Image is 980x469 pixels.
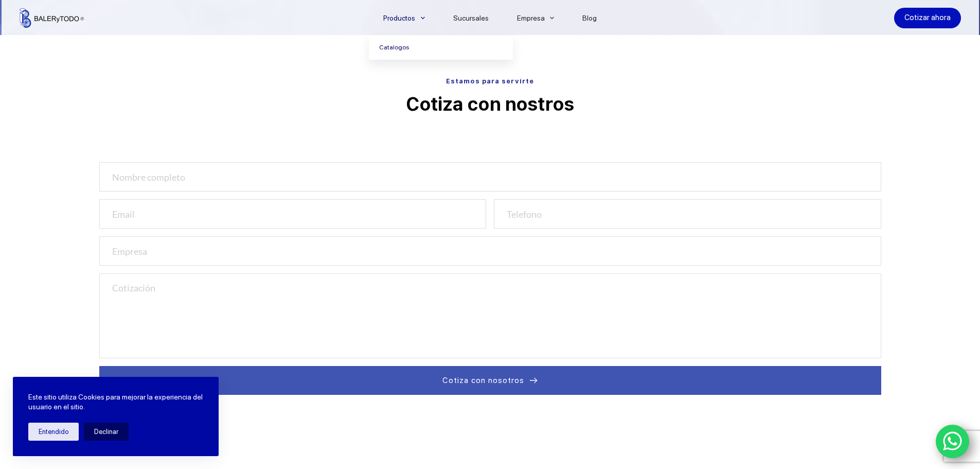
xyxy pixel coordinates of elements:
input: Telefono [494,199,881,229]
button: Cotiza con nosotros [99,366,881,395]
a: Cotizar ahora [894,8,961,28]
input: Empresa [99,236,881,266]
p: Cotiza con nostros [99,92,881,117]
img: Balerytodo [20,8,84,28]
a: Catalogos [369,36,513,60]
span: Cotiza con nosotros [442,374,524,387]
button: Entendido [28,423,79,441]
input: Nombre completo [99,162,881,192]
a: WhatsApp [936,425,970,459]
p: Este sitio utiliza Cookies para mejorar la experiencia del usuario en el sitio. [28,392,203,412]
button: Declinar [84,423,129,441]
span: Estamos para servirte [446,77,534,85]
input: Email [99,199,487,229]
